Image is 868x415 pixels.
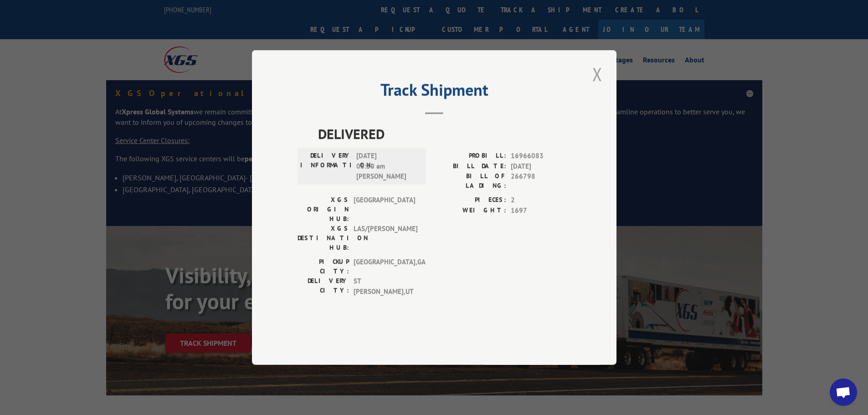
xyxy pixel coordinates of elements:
h2: Track Shipment [298,83,571,101]
button: Close modal [590,61,605,87]
span: [GEOGRAPHIC_DATA] [354,195,415,224]
span: 266798 [511,171,571,190]
label: PIECES: [434,195,506,205]
span: LAS/[PERSON_NAME] [354,224,415,252]
label: DELIVERY INFORMATION: [300,151,352,182]
label: PROBILL: [434,151,506,161]
label: BILL DATE: [434,161,506,172]
label: XGS ORIGIN HUB: [298,195,349,224]
label: XGS DESTINATION HUB: [298,224,349,252]
span: [DATE] [511,161,571,172]
label: PICKUP CITY: [298,257,349,276]
span: 16966083 [511,151,571,161]
label: WEIGHT: [434,205,506,216]
span: 1697 [511,205,571,216]
span: DELIVERED [318,123,571,144]
span: [GEOGRAPHIC_DATA] , GA [354,257,415,276]
a: Open chat [830,379,857,406]
span: ST [PERSON_NAME] , UT [354,276,415,297]
span: [DATE] 08:30 am [PERSON_NAME] [356,151,418,182]
label: DELIVERY CITY: [298,276,349,297]
span: 2 [511,195,571,205]
label: BILL OF LADING: [434,171,506,190]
